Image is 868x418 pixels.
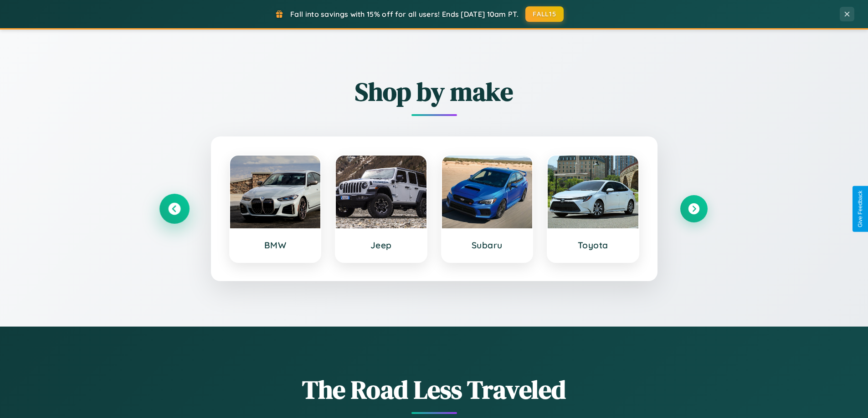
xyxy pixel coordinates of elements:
h1: The Road Less Traveled [161,372,708,407]
h2: Shop by make [161,74,708,109]
div: Give Feedback [857,191,863,227]
h3: Toyota [557,240,629,251]
span: Fall into savings with 15% off for all users! Ends [DATE] 10am PT. [290,10,519,19]
h3: Subaru [451,240,524,251]
h3: Jeep [345,240,417,251]
h3: BMW [239,240,312,251]
button: FALL15 [525,6,564,22]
